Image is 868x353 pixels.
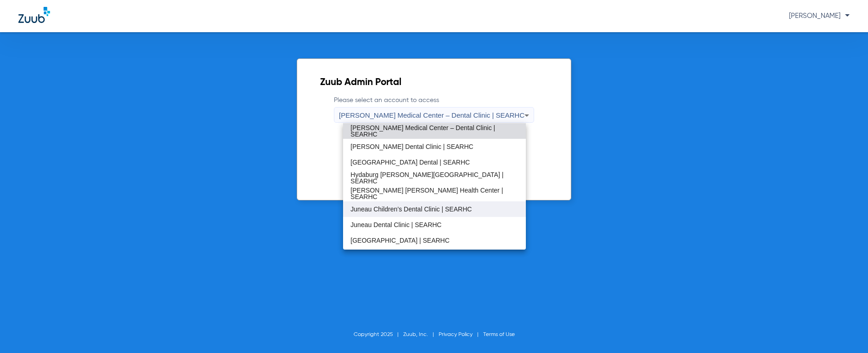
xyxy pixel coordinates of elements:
span: [PERSON_NAME] [PERSON_NAME] Health Center | SEARHC [350,187,518,200]
span: Juneau Dental Clinic | SEARHC [350,222,441,228]
span: [PERSON_NAME] Medical Center – Dental Clinic | SEARHC [350,125,518,137]
iframe: Chat Widget [822,309,868,353]
span: [GEOGRAPHIC_DATA] Dental | SEARHC [350,159,470,165]
span: Juneau Children’s Dental Clinic | SEARHC [350,206,472,212]
span: [PERSON_NAME] Dental Clinic | SEARHC [350,143,473,150]
span: [GEOGRAPHIC_DATA] | SEARHC [350,237,450,244]
span: Hydaburg [PERSON_NAME][GEOGRAPHIC_DATA] | SEARHC [350,171,518,184]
